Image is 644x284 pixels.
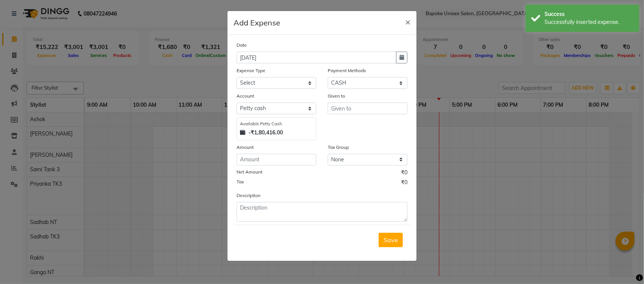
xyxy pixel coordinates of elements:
[237,144,254,151] label: Amount
[237,178,244,185] label: Tax
[237,154,316,166] input: Amount
[237,67,265,74] label: Expense Type
[237,42,247,49] label: Date
[399,11,417,32] button: Close
[234,17,280,28] h5: Add Expense
[379,233,403,247] button: Save
[328,103,407,114] input: Given to
[237,192,260,199] label: Description
[248,129,283,137] strong: -₹1,80,416.00
[545,18,634,26] div: Successfully inserted expense.
[401,169,407,178] span: ₹0
[240,121,313,127] div: Available Petty Cash
[328,93,345,99] label: Given to
[401,178,407,188] span: ₹0
[328,67,366,74] label: Payment Methods
[237,169,262,175] label: Net Amount
[545,10,634,18] div: Success
[328,144,349,151] label: Tax Group
[237,93,254,99] label: Account
[384,236,398,244] span: Save
[405,16,410,27] span: ×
